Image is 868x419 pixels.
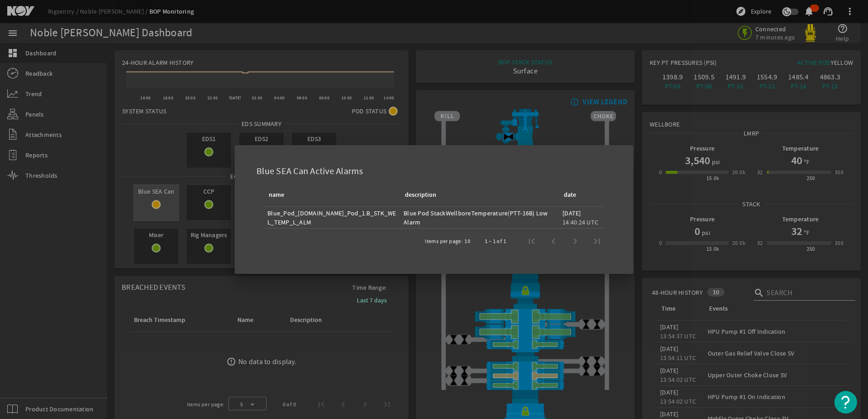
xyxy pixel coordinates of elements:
[464,237,470,246] div: 10
[404,209,555,227] div: Blue Pod StackWellboreTemperature(PTT-16B) Low Alarm
[425,237,463,246] div: Items per page:
[834,391,857,414] button: Open Resource Center
[404,190,552,200] div: description
[267,209,396,227] div: Blue_Pod_[DOMAIN_NAME]_Pod_1.B_STK_WEL_TEMP_L_ALM
[246,156,622,183] div: Blue SEA Can Active Alarms
[269,190,284,200] div: name
[562,190,597,200] div: date
[562,209,581,217] legacy-datetime-component: [DATE]
[267,190,393,200] div: name
[405,190,436,200] div: description
[564,190,576,200] div: date
[562,218,598,226] legacy-datetime-component: 14:40:24 UTC
[485,237,506,246] div: 1 – 1 of 1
